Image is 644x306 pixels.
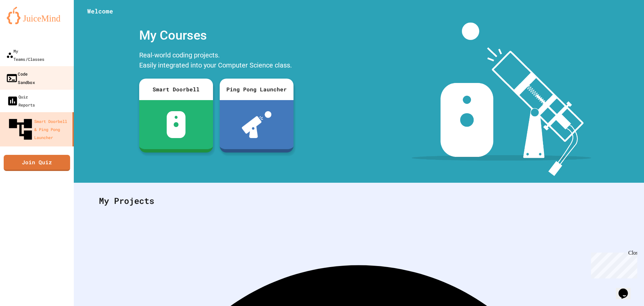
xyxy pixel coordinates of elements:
[6,70,35,86] div: Code Sandbox
[412,23,591,176] img: banner-image-my-projects.png
[7,116,70,143] div: Smart Doorbell & Ping Pong Launcher
[242,111,272,138] img: ppl-with-ball.png
[167,111,186,138] img: sdb-white.svg
[616,279,637,299] iframe: chat widget
[136,48,297,74] div: Real-world coding projects. Easily integrated into your Computer Science class.
[6,47,45,63] div: My Teams/Classes
[7,93,35,109] div: Quiz Reports
[4,155,70,171] a: Join Quiz
[220,79,293,100] div: Ping Pong Launcher
[7,7,67,24] img: logo-orange.svg
[136,23,297,48] div: My Courses
[3,3,46,43] div: Chat with us now!Close
[92,188,626,214] div: My Projects
[588,250,637,278] iframe: chat widget
[139,79,213,100] div: Smart Doorbell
